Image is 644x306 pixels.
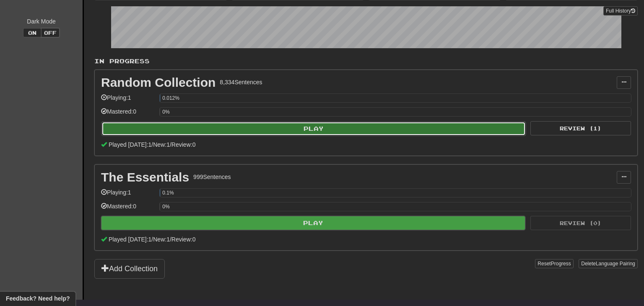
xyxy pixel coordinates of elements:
span: / [151,141,153,148]
span: Review: 0 [171,236,196,243]
div: Playing: 1 [101,189,156,202]
div: Mastered: 0 [101,202,156,216]
button: Review (1) [530,121,631,135]
span: Review: 0 [171,141,196,148]
div: The Essentials [101,171,189,184]
button: Play [101,122,526,136]
div: Mastered: 0 [101,108,156,122]
span: Progress [551,261,571,267]
span: / [151,236,153,243]
button: On [23,28,42,37]
span: Played [DATE]: 1 [109,141,151,148]
button: ResetProgress [535,259,573,268]
div: Dark Mode [6,18,76,26]
button: Add Collection [94,259,165,279]
span: Open feedback widget [6,295,70,303]
button: Full History [603,6,638,16]
div: Random Collection [101,76,216,89]
span: Language Pairing [596,261,635,267]
button: DeleteLanguage Pairing [579,259,638,268]
div: 999 Sentences [193,173,231,182]
button: Play [101,216,525,230]
button: Review (0) [530,216,631,230]
span: Played [DATE]: 1 [109,236,151,243]
div: Playing: 1 [101,94,156,108]
span: New: 1 [153,141,170,148]
div: 8,334 Sentences [220,78,262,87]
span: / [170,141,171,148]
button: Off [41,28,60,37]
p: In Progress [94,57,638,65]
span: New: 1 [153,236,170,243]
span: / [170,236,171,243]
